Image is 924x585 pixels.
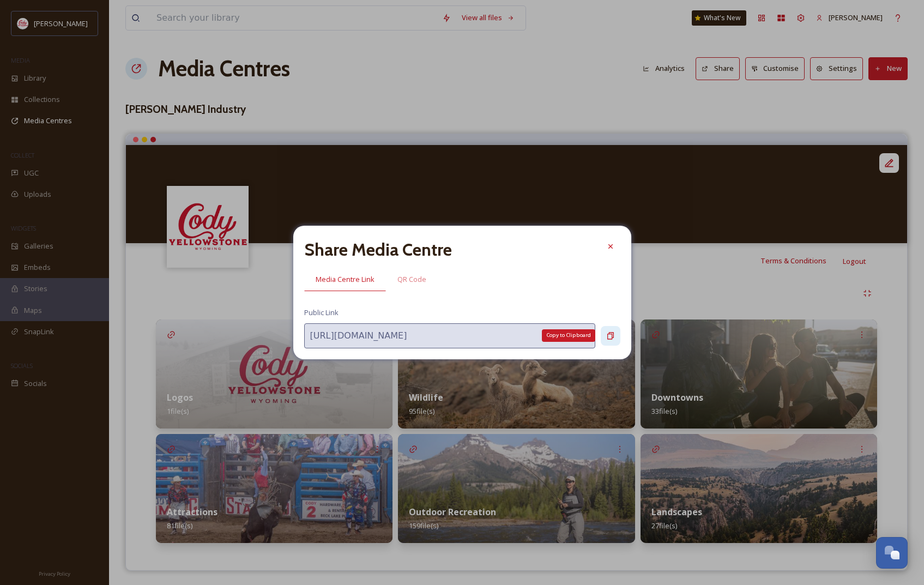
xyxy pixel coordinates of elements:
span: Media Centre Link [316,274,375,285]
span: QR Code [397,274,426,285]
span: Public Link [304,307,339,318]
div: Copy to Clipboard [542,329,595,341]
button: Open Chat [876,537,908,569]
h2: Share Media Centre [304,237,452,263]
